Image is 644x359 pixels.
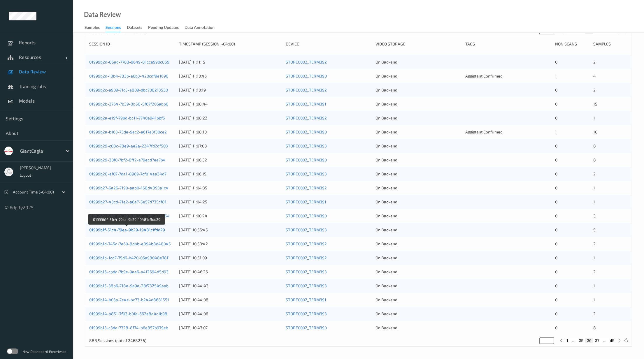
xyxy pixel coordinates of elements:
[286,311,327,316] a: STORE0002_TERM393
[601,338,608,343] button: ...
[375,311,461,317] div: On Backend
[179,241,282,247] div: [DATE] 10:53:42
[375,73,461,79] div: On Backend
[593,297,595,302] span: 1
[286,269,327,274] a: STORE0002_TERM393
[593,143,596,148] span: 8
[555,101,557,106] span: 0
[179,199,282,205] div: [DATE] 11:04:25
[593,101,597,106] span: 15
[89,73,168,78] a: 01999b2d-13b4-783b-a6b3-420cdf9e1696
[89,101,168,106] a: 01999b2b-3764-7b39-8b58-5f67f206abb6
[286,227,327,232] a: STORE0002_TERM393
[593,171,596,176] span: 2
[85,24,100,32] div: Samples
[84,12,121,17] div: Data Review
[555,297,557,302] span: 0
[585,338,594,343] button: 36
[593,129,597,134] span: 10
[85,24,106,32] a: Samples
[179,255,282,261] div: [DATE] 10:51:09
[286,115,327,120] a: STORE0002_TERM392
[593,227,596,232] span: 5
[555,73,557,78] span: 1
[375,171,461,177] div: On Backend
[179,185,282,191] div: [DATE] 11:04:35
[593,213,596,218] span: 3
[555,241,557,246] span: 0
[89,227,165,232] a: 01999b1f-51c4-79ea-9b29-19481cffdd29
[185,24,220,32] a: Data Annotation
[375,227,461,233] div: On Backend
[179,157,282,163] div: [DATE] 11:06:32
[593,338,601,343] button: 37
[89,241,171,246] a: 01999b1d-745d-7e60-8dbb-e894b8d48045
[179,325,282,331] div: [DATE] 10:43:07
[375,185,461,191] div: On Backend
[555,41,589,47] div: Non Scans
[89,311,167,316] a: 01999b14-a851-7f03-b0fa-662e8a4c1b98
[286,41,371,47] div: Device
[555,129,557,134] span: 1
[286,283,327,288] a: STORE0002_TERM393
[89,87,168,92] a: 01999b2c-a909-71c5-a809-dbc708213530
[555,115,557,120] span: 0
[570,338,577,343] button: ...
[555,227,557,232] span: 0
[375,59,461,65] div: On Backend
[89,115,165,120] a: 01999b2a-e19f-79bd-bc11-7740a941bbf5
[375,241,461,247] div: On Backend
[286,255,327,260] a: STORE0002_TERM392
[179,171,282,177] div: [DATE] 11:06:15
[286,297,326,302] a: STORE0002_TERM391
[593,241,596,246] span: 2
[179,283,282,289] div: [DATE] 10:44:43
[593,325,596,330] span: 8
[286,213,327,218] a: STORE0002_TERM390
[89,59,169,64] a: 01999b2d-85ad-7783-9649-81cce990c859
[179,143,282,149] div: [DATE] 11:07:08
[89,157,166,162] a: 01999b29-30f0-7bf2-8ff2-e79ecd7ee7b4
[89,338,146,344] p: 888 Sessions (out of 2468236)
[179,269,282,275] div: [DATE] 10:46:26
[593,157,596,162] span: 8
[375,213,461,219] div: On Backend
[179,73,282,79] div: [DATE] 11:10:46
[593,311,596,316] span: 2
[555,311,557,316] span: 0
[286,73,327,78] a: STORE0002_TERM390
[286,129,327,134] a: STORE0002_TERM390
[593,283,595,288] span: 1
[185,24,215,32] div: Data Annotation
[89,255,168,260] a: 01999b1b-1cd7-75d6-b420-06a98048e78f
[375,41,461,47] div: Video Storage
[375,115,461,121] div: On Backend
[286,157,327,162] a: STORE0002_TERM390
[89,213,170,218] a: 01999b23-9396-7a29-834c-ef430a092654
[89,185,169,190] a: 01999b27-6a26-7190-aab0-168d4893a1c4
[106,24,121,32] div: Sessions
[465,73,503,78] span: Assistant Confirmed
[593,185,595,190] span: 1
[555,157,557,162] span: 0
[375,157,461,163] div: On Backend
[179,87,282,93] div: [DATE] 11:10:19
[127,24,142,32] div: Datasets
[179,101,282,107] div: [DATE] 11:08:44
[286,325,327,330] a: STORE0002_TERM390
[286,185,327,190] a: STORE0002_TERM392
[593,269,596,274] span: 2
[89,129,167,134] a: 01999b2a-b163-73de-9ec2-a617e3f30ce2
[127,24,148,32] a: Datasets
[555,255,557,260] span: 0
[593,59,596,64] span: 2
[179,129,282,135] div: [DATE] 11:08:10
[555,199,557,204] span: 0
[89,143,168,148] a: 01999b29-c08c-78e9-ae2a-2247fd2df503
[89,41,175,47] div: Session ID
[89,199,166,204] a: 01999b27-43cd-71e2-a6a7-5e57d735cf81
[286,101,326,106] a: STORE0002_TERM391
[286,171,327,176] a: STORE0002_TERM393
[593,73,596,78] span: 4
[179,59,282,65] div: [DATE] 11:11:15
